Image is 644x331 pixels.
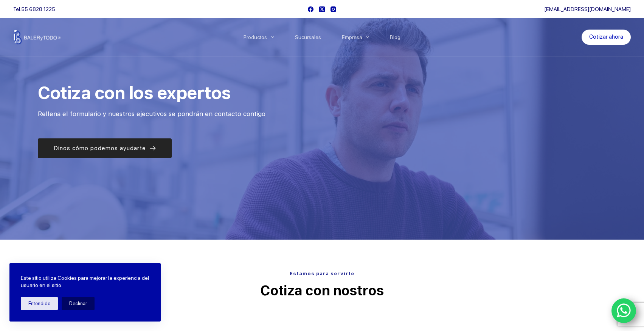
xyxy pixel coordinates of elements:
a: Dinos cómo podemos ayudarte [38,138,172,158]
span: Tel. [13,6,55,12]
a: X (Twitter) [319,6,325,12]
a: Cotizar ahora [582,30,631,45]
a: 55 6828 1225 [21,6,55,12]
span: Dinos cómo podemos ayudarte [54,144,146,153]
p: Este sitio utiliza Cookies para mejorar la experiencia del usuario en el sitio. [21,275,149,289]
span: Rellena el formulario y nuestros ejecutivos se pondrán en contacto contigo [38,110,265,118]
p: Cotiza con nostros [35,281,610,300]
button: Entendido [21,297,58,310]
a: Facebook [308,6,313,12]
span: Cotiza con los expertos [38,82,231,103]
button: Declinar [62,297,95,310]
a: WhatsApp [611,298,636,323]
a: Instagram [331,6,336,12]
a: [EMAIL_ADDRESS][DOMAIN_NAME] [544,6,631,12]
nav: Menu Principal [233,18,411,56]
span: Estamos para servirte [290,271,354,276]
img: Balerytodo [13,30,61,44]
